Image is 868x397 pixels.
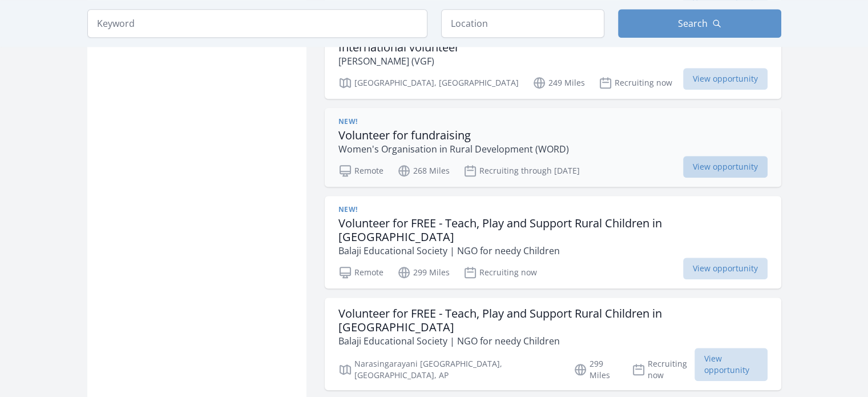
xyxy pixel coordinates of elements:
[463,266,537,279] p: Recruiting now
[338,205,358,214] span: New!
[87,9,427,38] input: Keyword
[441,9,604,38] input: Location
[338,54,459,68] p: [PERSON_NAME] (VGF)
[325,108,781,187] a: New! Volunteer for fundraising Women's Organisation in Rural Development (WORD) Remote 268 Miles ...
[338,164,383,178] p: Remote
[338,307,768,334] h3: Volunteer for FREE - Teach, Play and Support Rural Children in [GEOGRAPHIC_DATA]
[338,117,358,126] span: New!
[338,216,768,244] h3: Volunteer for FREE - Teach, Play and Support Rural Children in [GEOGRAPHIC_DATA]
[463,164,580,178] p: Recruiting through [DATE]
[695,348,767,381] span: View opportunity
[338,334,768,348] p: Balaji Educational Society | NGO for needy Children
[397,164,450,178] p: 268 Miles
[618,9,781,38] button: Search
[632,358,695,381] p: Recruiting now
[683,68,768,90] span: View opportunity
[325,298,781,390] a: Volunteer for FREE - Teach, Play and Support Rural Children in [GEOGRAPHIC_DATA] Balaji Education...
[338,358,560,381] p: Narasingarayani [GEOGRAPHIC_DATA], [GEOGRAPHIC_DATA], AP
[338,142,569,156] p: Women's Organisation in Rural Development (WORD)
[397,266,450,279] p: 299 Miles
[338,129,569,142] h3: Volunteer for fundraising
[678,17,708,30] span: Search
[338,41,459,54] h3: International volunteer
[338,266,383,279] p: Remote
[532,76,585,90] p: 249 Miles
[683,258,768,279] span: View opportunity
[338,244,768,258] p: Balaji Educational Society | NGO for needy Children
[325,31,781,99] a: International volunteer [PERSON_NAME] (VGF) [GEOGRAPHIC_DATA], [GEOGRAPHIC_DATA] 249 Miles Recrui...
[599,76,672,90] p: Recruiting now
[683,156,768,178] span: View opportunity
[338,76,519,90] p: [GEOGRAPHIC_DATA], [GEOGRAPHIC_DATA]
[325,196,781,288] a: New! Volunteer for FREE - Teach, Play and Support Rural Children in [GEOGRAPHIC_DATA] Balaji Educ...
[574,358,618,381] p: 299 Miles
